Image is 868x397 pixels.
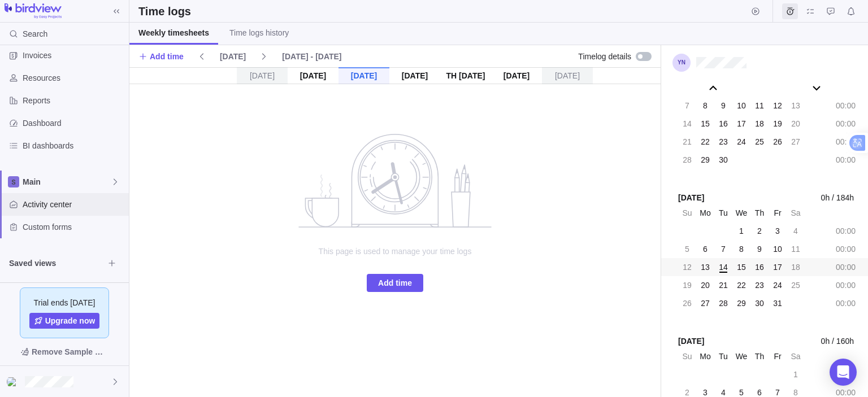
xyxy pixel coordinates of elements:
[773,118,782,129] span: 19
[32,345,108,359] span: Remove Sample Data
[843,8,859,18] a: Notifications
[138,49,184,64] span: Add time
[282,246,508,257] span: This page is used to manage your time logs
[791,261,800,273] span: 18
[23,140,124,151] span: BI dashboards
[830,359,857,386] div: Open Intercom Messenger
[773,136,782,147] span: 26
[737,298,746,309] span: 29
[802,8,818,18] a: My assignments
[770,205,785,221] div: Fr
[678,335,704,347] span: [DATE]
[833,152,858,168] div: 00:00
[683,154,692,165] span: 28
[697,205,713,221] div: Mo
[491,67,542,84] div: [DATE]
[755,298,764,309] span: 30
[788,348,804,364] div: Sa
[782,3,798,19] span: Time logs
[737,118,746,129] span: 17
[703,243,708,255] span: 6
[791,136,800,147] span: 27
[775,225,780,237] span: 3
[770,348,785,364] div: Fr
[773,100,782,111] span: 12
[29,313,100,329] a: Upgrade now
[823,8,839,18] a: Approval requests
[752,348,767,364] div: Th
[288,67,338,84] div: [DATE]
[719,118,728,129] span: 16
[737,280,746,291] span: 22
[833,259,858,275] div: 00:00
[737,100,746,111] span: 10
[757,243,762,255] span: 9
[683,280,692,291] span: 19
[719,154,728,165] span: 30
[793,369,798,380] span: 1
[748,3,763,19] span: Start timer
[715,205,731,221] div: Tu
[138,27,209,38] span: Weekly timesheets
[843,3,859,19] span: Notifications
[701,154,710,165] span: 29
[755,280,764,291] span: 23
[739,243,744,255] span: 8
[791,280,800,291] span: 25
[773,280,782,291] span: 24
[389,67,440,84] div: [DATE]
[755,261,764,273] span: 16
[752,205,767,221] div: Th
[701,261,710,273] span: 13
[683,298,692,309] span: 26
[701,118,710,129] span: 15
[367,274,423,292] span: Add time
[734,205,749,221] div: We
[719,261,728,273] span: 14
[721,243,726,255] span: 7
[5,3,62,19] img: logo
[23,50,124,61] span: Invoices
[773,261,782,273] span: 17
[833,98,858,114] div: 00:00
[701,280,710,291] span: 20
[34,297,96,308] span: Trial ends [DATE]
[378,276,412,290] span: Add time
[23,117,124,129] span: Dashboard
[23,72,124,84] span: Resources
[542,67,593,84] div: [DATE]
[683,118,692,129] span: 14
[220,23,298,45] a: Time logs history
[833,277,858,293] div: 00:00
[220,51,246,62] span: [DATE]
[229,27,289,38] span: Time logs history
[129,23,218,45] a: Weekly timesheets
[734,348,749,364] div: We
[215,49,250,64] span: [DATE]
[719,280,728,291] span: 21
[773,243,782,255] span: 10
[791,100,800,111] span: 13
[833,241,858,257] div: 00:00
[683,136,692,147] span: 21
[7,377,20,386] img: Show
[788,205,804,221] div: Sa
[237,67,288,84] div: [DATE]
[757,225,762,237] span: 2
[821,192,854,204] span: 0h / 184h
[679,348,695,364] div: Su
[7,375,20,389] div: Yolanda Ngidi
[679,205,695,221] div: Su
[578,51,631,62] span: Timelog details
[791,243,800,255] span: 11
[755,136,764,147] span: 25
[823,3,839,19] span: Approval requests
[737,136,746,147] span: 24
[23,28,47,40] span: Search
[739,225,744,237] span: 1
[701,136,710,147] span: 22
[9,258,104,269] span: Saved views
[833,295,858,311] div: 00:00
[833,134,858,150] div: 00:00
[773,298,782,309] span: 31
